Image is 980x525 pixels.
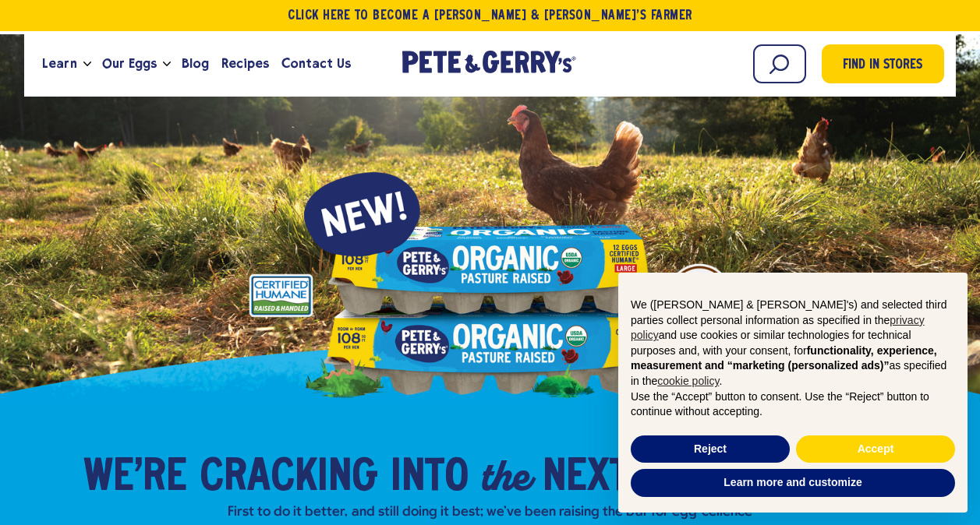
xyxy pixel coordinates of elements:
[753,44,806,83] input: Search
[657,375,719,387] a: cookie policy
[543,455,629,502] span: Next
[42,54,76,73] span: Learn
[102,54,157,73] span: Our Eggs
[182,54,209,73] span: Blog
[215,43,275,85] a: Recipes
[200,455,378,502] span: Cracking
[221,54,269,73] span: Recipes
[822,44,944,83] a: Find in Stores
[606,260,980,525] div: Notice
[83,455,187,502] span: We’re
[631,389,955,420] p: Use the “Accept” button to consent. Use the “Reject” button to continue without accepting.
[391,455,469,502] span: into
[275,43,357,85] a: Contact Us
[796,435,955,463] button: Accept
[481,447,530,503] em: the
[83,62,91,67] button: Open the dropdown menu for Learn
[631,298,955,389] p: We ([PERSON_NAME] & [PERSON_NAME]'s) and selected third parties collect personal information as s...
[281,54,351,73] span: Contact Us
[96,43,163,85] a: Our Eggs
[631,435,790,463] button: Reject
[175,43,215,85] a: Blog
[163,62,171,67] button: Open the dropdown menu for Our Eggs
[36,43,83,85] a: Learn
[631,469,955,497] button: Learn more and customize
[843,55,922,76] span: Find in Stores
